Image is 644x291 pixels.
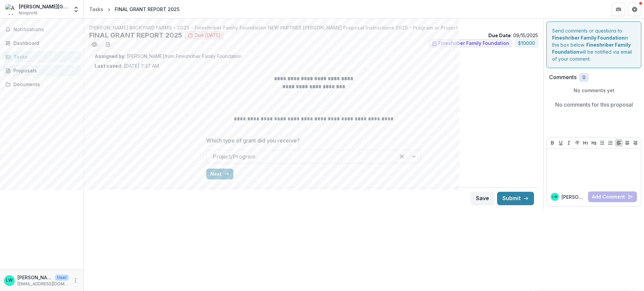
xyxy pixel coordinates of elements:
button: More [71,277,79,285]
span: Due [DATE] [195,33,220,38]
a: Dashboard [3,38,81,49]
p: [PERSON_NAME] BACKYARD FARMS - 2025 - Fineshriber Famliy Foundation NEW PARTNER [PERSON_NAME] Pro... [89,24,538,31]
strong: Assigned by [95,53,124,59]
p: : [PERSON_NAME] from Fineshriber Family Foundation [95,53,533,60]
p: User [55,275,69,281]
button: Partners [612,3,625,16]
a: Tasks [87,4,106,14]
button: Strike [573,139,581,147]
button: Submit [497,192,534,205]
button: Next [206,169,233,179]
button: Save [471,192,494,205]
button: Open entity switcher [71,3,81,16]
p: Which type of grant did you receive? [206,136,300,144]
span: Nonprofit [19,10,38,16]
p: No comments yet [549,87,639,94]
div: Tasks [13,53,75,60]
h2: Comments [549,74,577,80]
span: $ 10000 [518,41,535,46]
button: Bold [548,139,556,147]
div: Documents [13,81,75,88]
div: Lacey Wozny [552,195,557,198]
div: Lacey Wozny [6,278,13,283]
span: Notifications [13,27,78,33]
img: ALMA BACKYARD FARM [5,4,16,15]
button: Add Comment [588,191,637,202]
strong: Fineshriber Family Foundation [552,42,631,55]
button: Get Help [628,3,641,16]
div: FINAL GRANT REPORT 2025 [115,6,179,13]
button: Align Left [615,139,623,147]
a: Documents [3,79,81,90]
div: Dashboard [13,40,75,47]
button: Align Center [623,139,631,147]
button: download-word-button [103,39,113,50]
strong: Due Date [488,33,511,38]
button: Heading 1 [582,139,590,147]
div: Proposals [13,67,75,74]
button: Preview 8e8bbf1e-c941-417d-b379-15cd892d468c.pdf [89,39,100,50]
button: Align Right [631,139,639,147]
a: Tasks [3,51,81,62]
div: Tasks [89,6,103,13]
button: Italicize [565,139,573,147]
span: 0 [582,75,585,80]
span: Fineshriber Family Foundation [438,41,509,46]
a: Proposals [3,65,81,76]
button: Heading 2 [590,139,598,147]
button: Bullet List [598,139,606,147]
button: Underline [557,139,565,147]
p: [DATE] 7:37 AM [95,62,159,69]
div: Send comments or questions to in the box below. will be notified via email of your comment. [546,21,641,68]
div: Clear selected options [396,151,407,162]
button: Ordered List [606,139,614,147]
p: [EMAIL_ADDRESS][DOMAIN_NAME] [17,281,69,287]
nav: breadcrumb [87,4,182,14]
p: [PERSON_NAME] [17,274,52,281]
h2: FINAL GRANT REPORT 2025 [89,31,182,39]
strong: Fineshriber Family Foundation [552,35,625,41]
strong: Last saved: [95,63,122,69]
p: : 09/15/2025 [488,32,538,39]
p: [PERSON_NAME] [561,193,585,200]
p: No comments for this proposal [555,101,633,109]
button: Notifications [3,24,81,35]
div: [PERSON_NAME][GEOGRAPHIC_DATA] [19,3,69,10]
